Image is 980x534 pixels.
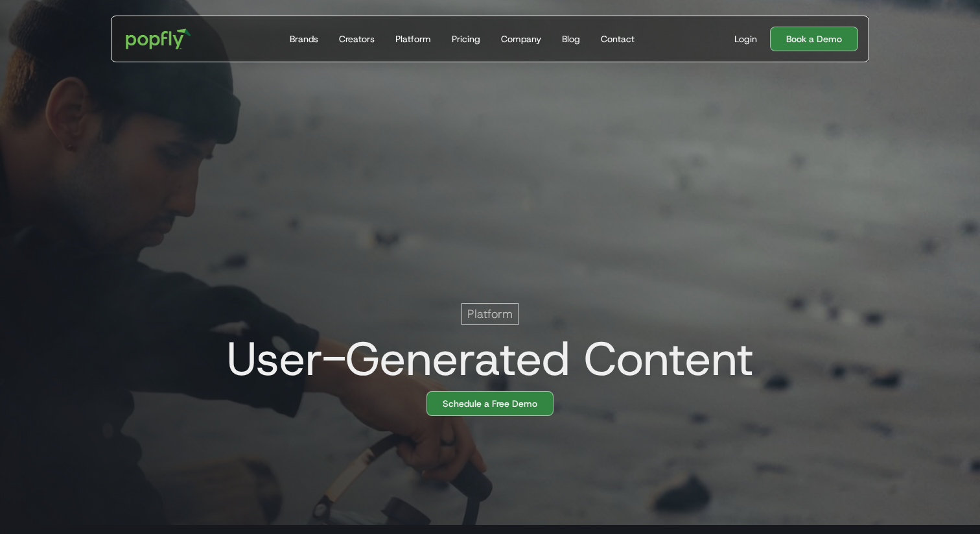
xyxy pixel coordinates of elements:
div: Platform [395,32,431,45]
a: Schedule a Free Demo [426,391,554,416]
h1: User-Generated Content [216,333,754,385]
a: Contact [596,16,640,62]
div: Pricing [452,32,480,45]
div: Company [501,32,541,45]
div: Creators [339,32,375,45]
a: home [117,19,200,58]
div: Login [734,32,757,45]
a: Login [729,32,762,45]
a: Platform [390,16,436,62]
a: Brands [285,16,323,62]
a: Company [496,16,546,62]
div: Blog [562,32,580,45]
div: Brands [290,32,318,45]
a: Pricing [447,16,485,62]
a: Creators [334,16,380,62]
p: Platform [467,306,513,322]
a: Blog [557,16,585,62]
a: Book a Demo [770,27,858,51]
div: Contact [601,32,635,45]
